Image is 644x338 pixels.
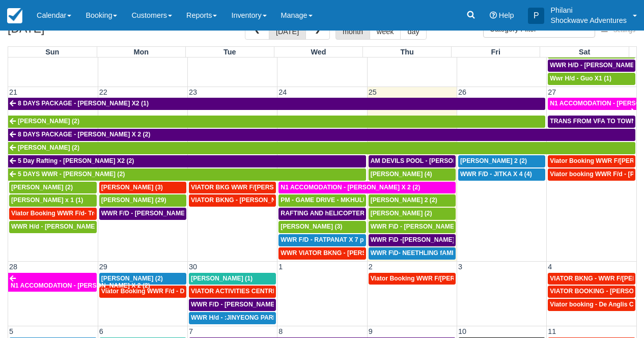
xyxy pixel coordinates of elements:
a: [PERSON_NAME] (2) [369,208,456,220]
a: RAFTING AND hELICOPTER PACKAGE - [PERSON_NAME] X1 (1) [278,208,366,220]
a: WWR F\D -[PERSON_NAME] X2 (2) [369,234,456,246]
a: AM DEVILS POOL - [PERSON_NAME] X 2 (2) [369,155,456,167]
span: 5 DAYS WWR - [PERSON_NAME] (2) [18,171,125,178]
a: [PERSON_NAME] (29) [99,194,186,207]
button: [DATE] [269,22,306,40]
div: P [528,8,544,24]
span: 27 [547,88,557,96]
img: checkfront-main-nav-mini-logo.png [7,8,22,23]
span: VIATOR BKNG - [PERSON_NAME] 2 (2) [191,196,306,204]
a: 5 DAYS WWR - [PERSON_NAME] (2) [8,168,366,181]
a: 5 Day Rafting - [PERSON_NAME] X2 (2) [8,155,366,167]
a: WWR VIATOR BKNG - [PERSON_NAME] 2 (2) [278,247,366,260]
a: N1 ACCOMODATION - [PERSON_NAME] X 2 (2) [548,98,636,110]
a: Viator booking - De Anglis Cristiano X1 (1) [548,299,635,311]
a: Viator Booking WWR F/[PERSON_NAME] X 2 (2) [369,273,456,285]
span: 1 [277,263,284,271]
a: WWR H/D - [PERSON_NAME] X 1 (1) [548,60,635,72]
span: Thu [400,48,413,56]
a: [PERSON_NAME] (2) [8,142,635,154]
a: VIATOR BKNG - [PERSON_NAME] 2 (2) [189,194,276,207]
span: WWR F/D - [PERSON_NAME] X 3 (3) [101,210,208,217]
span: VIATOR ACTIVITIES CENTRE WWR - [PERSON_NAME] X 1 (1) [191,288,373,295]
span: WWR F/D - JITKA X 4 (4) [460,171,532,178]
a: [PERSON_NAME] (3) [99,182,186,194]
span: WWR F\D - [PERSON_NAME] X 1 (2) [371,223,477,230]
a: WWR F/D - [PERSON_NAME] X 1 (1) [189,299,276,311]
span: Tue [223,48,236,56]
a: Viator booking WWR F/d - [PERSON_NAME] 3 (3) [548,168,635,181]
a: WWR F/D - JITKA X 4 (4) [458,168,545,181]
a: VIATOR BKNG - WWR F/[PERSON_NAME] 3 (3) [548,273,635,285]
p: Philani [550,5,627,15]
p: Shockwave Adventures [550,15,627,25]
span: RAFTING AND hELICOPTER PACKAGE - [PERSON_NAME] X1 (1) [281,210,473,217]
a: [PERSON_NAME] 2 (2) [369,194,456,207]
span: PM - GAME DRIVE - MKHULULI MOYO X1 (28) [281,196,416,204]
span: [PERSON_NAME] 2 (2) [371,196,437,204]
span: 25 [368,88,378,96]
span: N1 ACCOMODATION - [PERSON_NAME] X 2 (2) [11,282,150,289]
a: 8 DAYS PACKAGE - [PERSON_NAME] X2 (1) [8,98,545,110]
a: WWR F/D - RATPANAT X 7 plus 1 (8) [278,234,366,246]
a: [PERSON_NAME] (2) [9,182,97,194]
span: WWR VIATOR BKNG - [PERSON_NAME] 2 (2) [281,249,414,257]
span: 28 [8,263,18,271]
a: VIATOR BKG WWR F/[PERSON_NAME] [PERSON_NAME] 2 (2) [189,182,276,194]
a: [PERSON_NAME] (2) [99,273,186,285]
span: [PERSON_NAME] 2 (2) [460,157,527,164]
span: 24 [277,88,288,96]
span: 5 [8,327,14,335]
span: 4 [547,263,553,271]
span: [PERSON_NAME] (4) [371,171,432,178]
span: 6 [98,327,104,335]
span: 22 [98,88,108,96]
span: 11 [547,327,557,335]
span: N1 ACCOMODATION - [PERSON_NAME] X 2 (2) [281,184,420,191]
span: WWR H/d - [PERSON_NAME] X2 (2) [11,223,116,230]
span: 8 DAYS PACKAGE - [PERSON_NAME] X2 (1) [18,100,149,107]
span: Help [499,11,514,19]
span: Viator Booking WWR F/d- Troonbeeckx, [PERSON_NAME] 11 (9) [11,210,201,217]
span: 7 [188,327,194,335]
span: [PERSON_NAME] (1) [191,275,253,282]
a: Viator Booking WWR F/d - Duty [PERSON_NAME] 2 (2) [99,286,186,298]
span: [PERSON_NAME] (2) [371,210,432,217]
a: [PERSON_NAME] (3) [278,221,366,233]
a: 8 DAYS PACKAGE - [PERSON_NAME] X 2 (2) [8,129,635,141]
a: VIATOR ACTIVITIES CENTRE WWR - [PERSON_NAME] X 1 (1) [189,286,276,298]
a: N1 ACCOMODATION - [PERSON_NAME] X 2 (2) [8,273,97,292]
span: Mon [133,48,149,56]
a: [PERSON_NAME] (1) [189,273,276,285]
span: [PERSON_NAME] (2) [101,275,163,282]
span: 8 DAYS PACKAGE - [PERSON_NAME] X 2 (2) [18,131,150,138]
span: WWR F/D - RATPANAT X 7 plus 1 (8) [281,236,387,243]
span: 3 [457,263,463,271]
span: AM DEVILS POOL - [PERSON_NAME] X 2 (2) [371,157,502,164]
a: [PERSON_NAME] 2 (2) [458,155,545,167]
a: WWR F\D - [PERSON_NAME] X 1 (2) [369,221,456,233]
span: 10 [457,327,467,335]
a: Viator Booking WWR F/d- Troonbeeckx, [PERSON_NAME] 11 (9) [9,208,97,220]
a: N1 ACCOMODATION - [PERSON_NAME] X 2 (2) [278,182,456,194]
button: day [400,22,426,40]
span: WWR F\D- NEETHLING fAMILY X 4 (5) [371,249,482,257]
span: 9 [368,327,374,335]
span: 29 [98,263,108,271]
span: 26 [457,88,467,96]
span: WWR F\D -[PERSON_NAME] X2 (2) [371,236,473,243]
span: 2 [368,263,374,271]
a: PM - GAME DRIVE - MKHULULI MOYO X1 (28) [278,194,366,207]
a: WWR H/d - [PERSON_NAME] X2 (2) [9,221,97,233]
span: Viator Booking WWR F/[PERSON_NAME] X 2 (2) [371,275,513,282]
span: [PERSON_NAME] x 1 (1) [11,196,83,204]
span: WWR F/D - [PERSON_NAME] X 1 (1) [191,301,297,308]
a: [PERSON_NAME] x 1 (1) [9,194,97,207]
span: [PERSON_NAME] (29) [101,196,166,204]
span: Viator Booking WWR F/d - Duty [PERSON_NAME] 2 (2) [101,288,263,295]
span: 21 [8,88,18,96]
span: WWR H/d - :JINYEONG PARK X 4 (4) [191,314,298,321]
a: Viator Booking WWR F/[PERSON_NAME] (2) [548,155,635,167]
h2: [DATE] [8,22,136,41]
span: [PERSON_NAME] (3) [101,184,163,191]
